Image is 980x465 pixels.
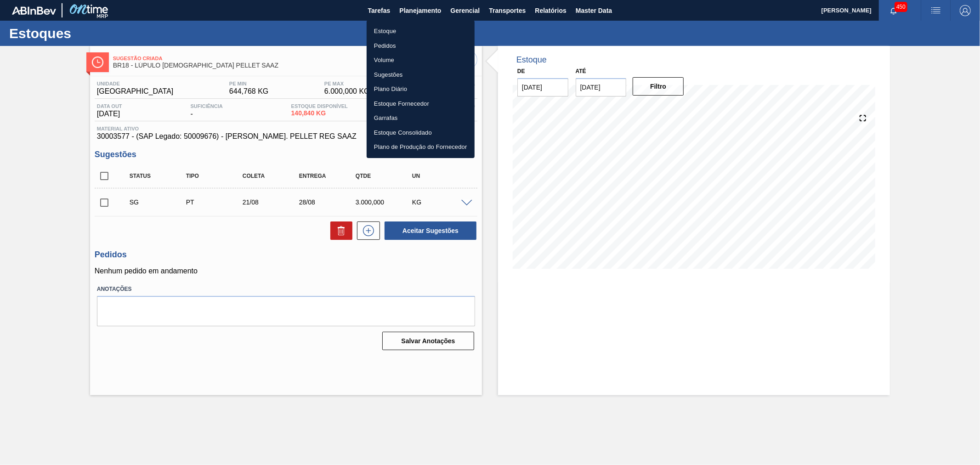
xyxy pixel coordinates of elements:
[367,39,475,53] a: Pedidos
[367,82,475,96] a: Plano Diário
[367,24,475,39] a: Estoque
[367,125,475,140] a: Estoque Consolidado
[367,96,475,111] a: Estoque Fornecedor
[367,53,475,68] a: Volume
[367,140,475,154] a: Plano de Produção do Fornecedor
[367,111,475,125] a: Garrafas
[367,68,475,82] a: Sugestões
